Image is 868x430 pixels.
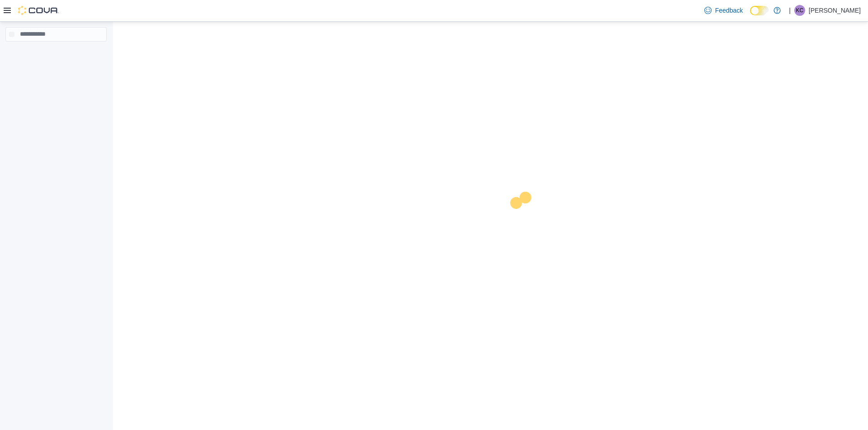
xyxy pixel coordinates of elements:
[794,5,805,16] div: Kris Charland
[701,1,746,19] a: Feedback
[715,6,743,15] span: Feedback
[5,43,107,65] nav: Complex example
[809,5,861,16] p: [PERSON_NAME]
[18,6,59,15] img: Cova
[491,185,558,253] img: cova-loader
[750,6,769,15] input: Dark Mode
[789,5,791,16] p: |
[796,5,804,16] span: KC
